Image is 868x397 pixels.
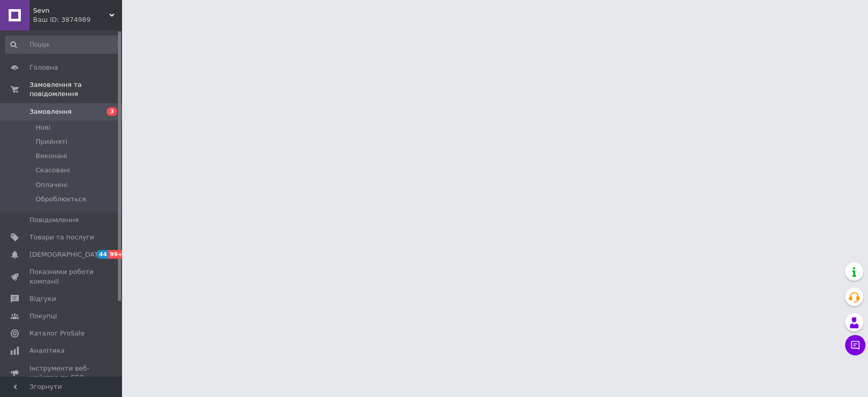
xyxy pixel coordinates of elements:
span: Аналітика [29,346,65,355]
span: Замовлення та повідомлення [29,80,122,99]
span: Відгуки [29,294,56,303]
span: 44 [97,250,108,259]
span: Каталог ProSale [29,329,84,338]
span: Інструменти веб-майстра та SEO [29,364,94,382]
span: [DEMOGRAPHIC_DATA] [29,250,105,259]
span: Показники роботи компанії [29,267,94,286]
span: Прийняті [36,137,67,146]
span: Замовлення [29,107,72,116]
span: 99+ [108,250,125,259]
span: Повідомлення [29,216,79,225]
span: Sevn [33,6,109,15]
span: Нові [36,123,50,132]
span: Оброблюється [36,195,86,204]
span: Оплачені [36,180,68,190]
span: Товари та послуги [29,233,94,242]
span: Покупці [29,312,57,321]
span: Головна [29,63,58,72]
input: Пошук [5,36,119,54]
div: Ваш ID: 3874989 [33,15,122,24]
button: Чат з покупцем [845,335,865,355]
span: Виконані [36,151,67,161]
span: Скасовані [36,166,70,175]
span: 3 [107,107,117,116]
